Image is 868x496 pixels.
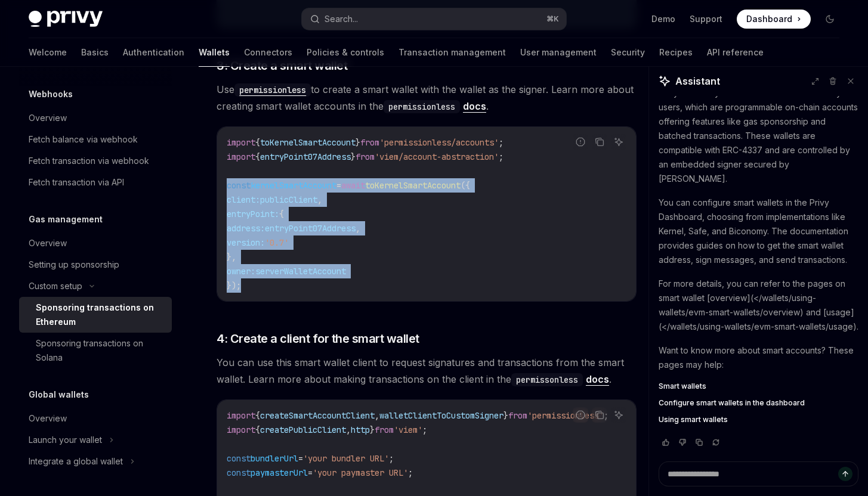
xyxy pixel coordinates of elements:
[255,151,260,162] span: {
[29,132,138,147] div: Fetch balance via webhook
[227,252,236,262] span: },
[36,300,165,329] div: Sponsoring transactions on Ethereum
[29,433,102,447] div: Launch your wallet
[255,266,346,277] span: serverWalletAccount
[659,277,858,334] p: For more details, you can refer to the pages on smart wallet [overview](</wallets/using-wallets/e...
[29,258,119,272] div: Setting up sponsorship
[227,266,255,277] span: owner:
[336,180,341,191] span: =
[19,275,172,297] button: Custom setup
[29,212,103,227] h5: Gas management
[351,424,370,435] span: http
[29,11,103,27] img: dark logo
[511,373,583,386] code: permissonless
[265,223,356,234] span: entryPoint07Address
[399,38,506,67] a: Transaction management
[29,154,149,168] div: Fetch transaction via webhook
[227,237,265,248] span: version:
[365,180,461,191] span: toKernelSmartAccount
[707,38,764,67] a: API reference
[384,100,460,113] code: permissionless
[234,83,311,95] a: permissionless
[659,196,858,267] p: You can configure smart wallets in the Privy Dashboard, choosing from implementations like Kernel...
[659,415,728,424] span: Using smart wallets
[659,436,673,448] button: Vote that response was good
[255,137,260,148] span: {
[692,436,706,448] button: Copy chat response
[227,424,255,435] span: import
[709,436,723,448] button: Reload last chat
[586,373,609,386] a: docs
[265,237,289,248] span: '0.7'
[394,424,422,435] span: 'viem'
[611,407,626,423] button: Ask AI
[508,410,527,421] span: from
[260,151,351,162] span: entryPoint07Address
[19,451,172,472] button: Integrate a global wallet
[19,232,172,254] a: Overview
[227,180,251,191] span: const
[737,10,811,29] a: Dashboard
[659,398,805,408] span: Configure smart wallets in the dashboard
[227,137,255,148] span: import
[461,180,470,191] span: ({
[838,467,852,481] button: Send message
[244,38,292,67] a: Connectors
[592,134,607,150] button: Copy the contents from the code block
[19,333,172,368] a: Sponsoring transactions on Solana
[520,38,597,67] a: User management
[379,137,499,148] span: 'permissionless/accounts'
[307,38,384,67] a: Policies & controls
[29,38,67,67] a: Welcome
[651,13,675,25] a: Demo
[351,151,356,162] span: }
[659,415,858,424] a: Using smart wallets
[19,297,172,333] a: Sponsoring transactions on Ethereum
[29,236,67,250] div: Overview
[260,410,375,421] span: createSmartAccountClient
[123,38,184,67] a: Authentication
[19,129,172,150] a: Fetch balance via webhook
[356,151,375,162] span: from
[611,134,626,150] button: Ask AI
[260,194,317,205] span: publicClient
[463,100,486,113] a: docs
[19,254,172,275] a: Setting up sponsorship
[375,151,499,162] span: 'viem/account-abstraction'
[29,279,82,293] div: Custom setup
[279,209,284,219] span: {
[29,87,73,101] h5: Webhooks
[19,150,172,172] a: Fetch transaction via webhook
[659,382,706,391] span: Smart wallets
[317,194,322,205] span: ,
[820,10,839,29] button: Toggle dark mode
[346,424,351,435] span: ,
[19,408,172,429] a: Overview
[217,81,637,114] span: Use to create a smart wallet with the wallet as the signer. Learn more about creating smart walle...
[659,38,693,67] a: Recipes
[659,382,858,391] a: Smart wallets
[422,424,427,435] span: ;
[360,137,379,148] span: from
[260,424,346,435] span: createPublicClient
[255,410,260,421] span: {
[499,137,503,148] span: ;
[227,223,265,234] span: address:
[217,330,419,347] span: 4: Create a client for the smart wallet
[503,410,508,421] span: }
[19,429,172,451] button: Launch your wallet
[527,410,604,421] span: 'permissionless'
[29,387,89,402] h5: Global wallets
[592,407,607,423] button: Copy the contents from the code block
[356,223,360,234] span: ,
[499,151,503,162] span: ;
[573,134,588,150] button: Report incorrect code
[199,38,230,67] a: Wallets
[611,38,645,67] a: Security
[260,137,356,148] span: toKernelSmartAccount
[379,410,503,421] span: walletClientToCustomSigner
[325,12,358,26] div: Search...
[573,407,588,423] button: Report incorrect code
[690,13,722,25] a: Support
[746,13,792,25] span: Dashboard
